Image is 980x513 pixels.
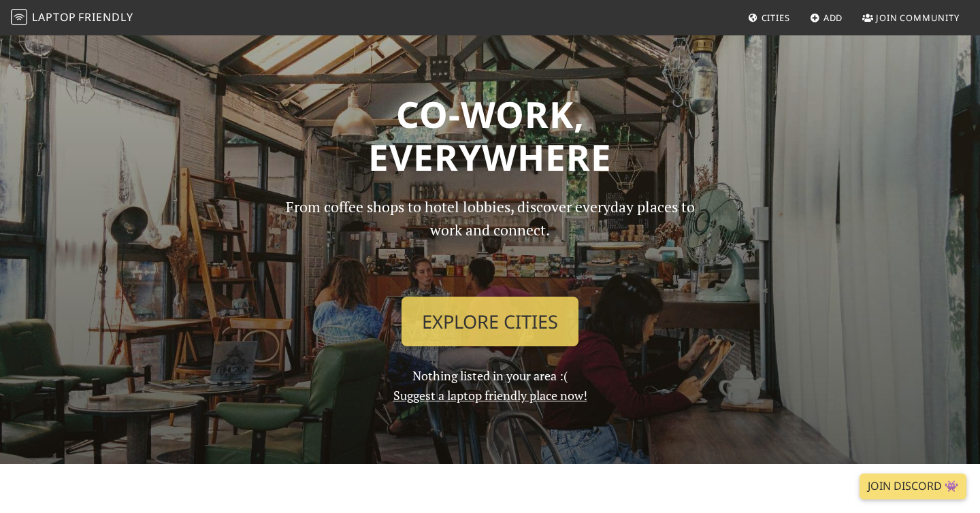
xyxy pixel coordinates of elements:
span: Cities [762,12,790,24]
a: Join Discord 👾 [860,474,966,499]
a: Join Community [857,5,965,30]
a: Add [804,5,849,30]
a: Suggest a laptop friendly place now! [393,387,587,403]
a: Cities [742,5,796,30]
a: Explore Cities [402,297,578,347]
img: LaptopFriendly [11,9,27,25]
p: From coffee shops to hotel lobbies, discover everyday places to work and connect. [274,195,706,286]
span: Add [823,12,843,24]
span: Laptop [32,10,76,24]
span: Friendly [78,10,133,24]
h1: Co-work, Everywhere [49,93,931,179]
span: Join Community [876,12,960,24]
a: LaptopFriendly LaptopFriendly [11,6,133,30]
div: Nothing listed in your area :( [265,195,715,406]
